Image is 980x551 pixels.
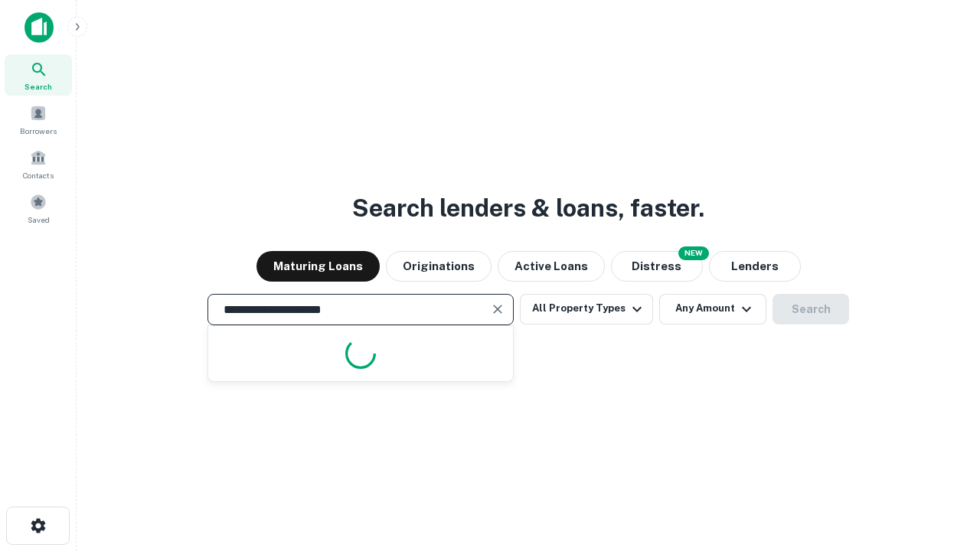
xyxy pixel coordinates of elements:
img: capitalize-icon.png [24,12,54,43]
a: Saved [5,187,72,229]
a: Borrowers [5,99,72,140]
iframe: Chat Widget [903,429,980,502]
a: Contacts [5,143,72,184]
button: Originations [386,251,492,282]
span: Saved [28,214,50,226]
button: Search distressed loans with lien and other non-mortgage details. [611,251,703,282]
button: Clear [487,298,508,320]
button: All Property Types [520,294,653,324]
button: Lenders [709,251,801,282]
button: Maturing Loans [256,251,380,282]
span: Borrowers [20,125,57,137]
button: Active Loans [498,251,605,282]
a: Search [5,54,72,96]
span: Contacts [23,169,54,181]
span: Search [24,80,52,93]
div: NEW [678,246,709,260]
h3: Search lenders & loans, faster. [352,190,704,227]
button: Any Amount [659,294,766,324]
